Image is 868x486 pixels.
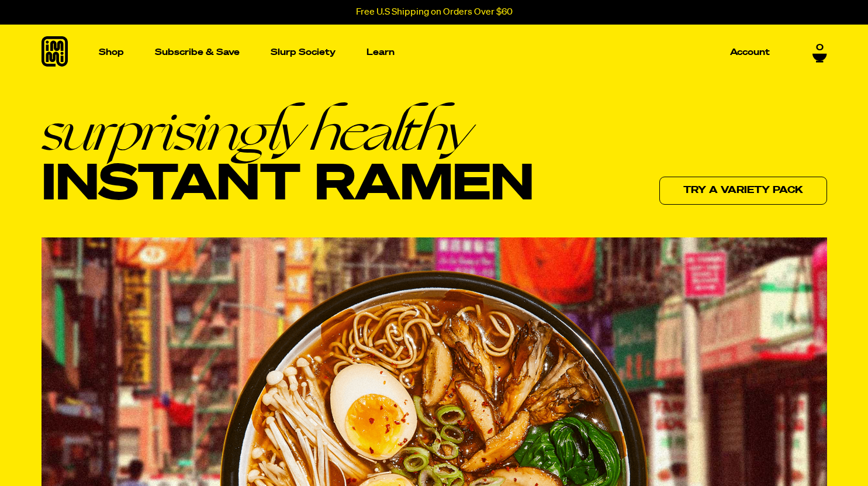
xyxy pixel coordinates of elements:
span: 0 [816,43,824,53]
a: Slurp Society [266,43,340,61]
em: surprisingly healthy [42,104,534,158]
a: Subscribe & Save [150,43,244,61]
h1: Instant Ramen [42,104,534,213]
a: Learn [362,25,399,80]
p: Free U.S Shipping on Orders Over $60 [356,7,513,18]
p: Shop [99,48,124,57]
a: 0 [812,43,827,63]
p: Account [730,48,770,57]
a: Account [725,43,774,61]
p: Subscribe & Save [155,48,240,57]
a: Shop [94,25,129,80]
nav: Main navigation [94,25,774,80]
p: Slurp Society [271,48,336,57]
p: Learn [366,48,395,57]
a: Try a variety pack [659,177,827,205]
